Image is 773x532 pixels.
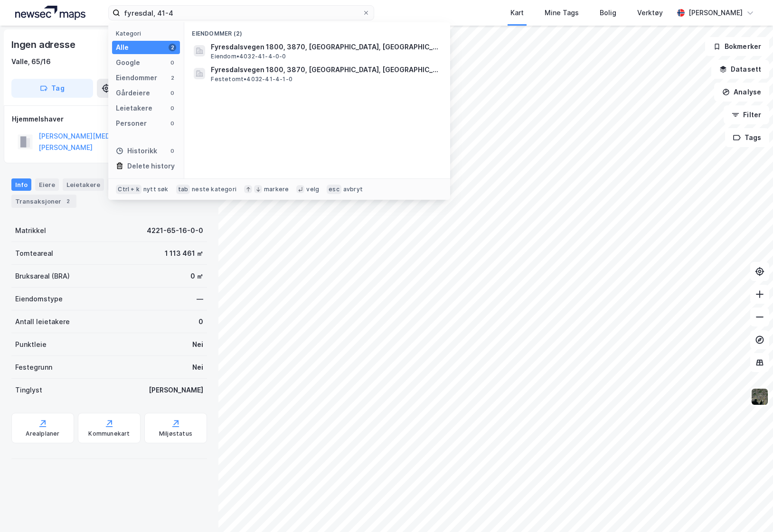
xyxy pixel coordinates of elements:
div: 1 113 461 ㎡ [165,248,203,259]
div: Alle [116,42,129,53]
div: 0 ㎡ [190,271,203,282]
div: Info [11,178,31,191]
div: 0 [198,316,203,327]
div: Kart [510,7,524,19]
div: Verktøy [637,7,663,19]
div: Datasett [108,178,143,191]
button: Datasett [711,60,769,79]
div: Miljøstatus [159,430,192,438]
div: Delete history [127,160,175,172]
div: Google [116,57,140,68]
div: Bruksareal (BRA) [15,271,70,282]
div: 2 [169,74,176,82]
div: Kategori [116,30,180,37]
div: Eiendomstype [15,293,63,305]
div: Mine Tags [545,7,579,19]
div: Personer [116,118,147,129]
button: Bokmerker [705,37,769,56]
div: Leietakere [116,103,152,114]
span: Fyresdalsvegen 1800, 3870, [GEOGRAPHIC_DATA], [GEOGRAPHIC_DATA] [211,64,439,75]
div: 0 [169,59,176,66]
span: Festetomt • 4032-41-4-1-0 [211,75,292,83]
div: 2 [169,44,176,51]
img: 9k= [751,388,769,406]
span: Eiendom • 4032-41-4-0-0 [211,53,286,60]
button: Tag [11,79,93,98]
div: avbryt [343,186,363,193]
div: 0 [169,147,176,155]
button: Tags [725,128,769,147]
div: Hjemmelshaver [12,113,207,125]
div: Nei [192,339,203,350]
div: Punktleie [15,339,47,350]
div: Antall leietakere [15,316,70,327]
div: Kommunekart [88,430,130,438]
div: markere [264,186,289,193]
div: Historikk [116,145,157,157]
div: Eiendommer [116,72,157,84]
div: [PERSON_NAME] [149,384,203,396]
div: Leietakere [63,178,104,191]
img: logo.a4113a55bc3d86da70a041830d287a7e.svg [15,6,85,20]
div: 0 [169,104,176,112]
div: nytt søk [143,186,169,193]
div: — [197,293,203,305]
div: [PERSON_NAME] [688,7,743,19]
div: 0 [169,120,176,127]
div: 0 [169,89,176,97]
div: 2 [63,196,73,206]
input: Søk på adresse, matrikkel, gårdeiere, leietakere eller personer [120,6,362,20]
div: Arealplaner [26,430,59,438]
div: neste kategori [192,186,236,193]
div: Festegrunn [15,362,52,373]
div: Gårdeiere [116,87,150,99]
div: Eiendommer (2) [184,22,450,39]
span: Fyresdalsvegen 1800, 3870, [GEOGRAPHIC_DATA], [GEOGRAPHIC_DATA] [211,41,439,53]
button: Analyse [714,83,769,102]
div: Transaksjoner [11,195,76,208]
div: Bolig [600,7,616,19]
div: Ctrl + k [116,185,141,194]
iframe: Chat Widget [726,486,773,532]
div: 4221-65-16-0-0 [147,225,203,236]
div: Tomteareal [15,248,53,259]
button: Filter [724,105,769,124]
div: Eiere [35,178,59,191]
div: Valle, 65/16 [11,56,51,67]
div: esc [327,185,341,194]
div: Nei [192,362,203,373]
div: velg [306,186,319,193]
div: tab [176,185,190,194]
div: Ingen adresse [11,37,77,52]
div: Matrikkel [15,225,46,236]
div: Tinglyst [15,384,42,396]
